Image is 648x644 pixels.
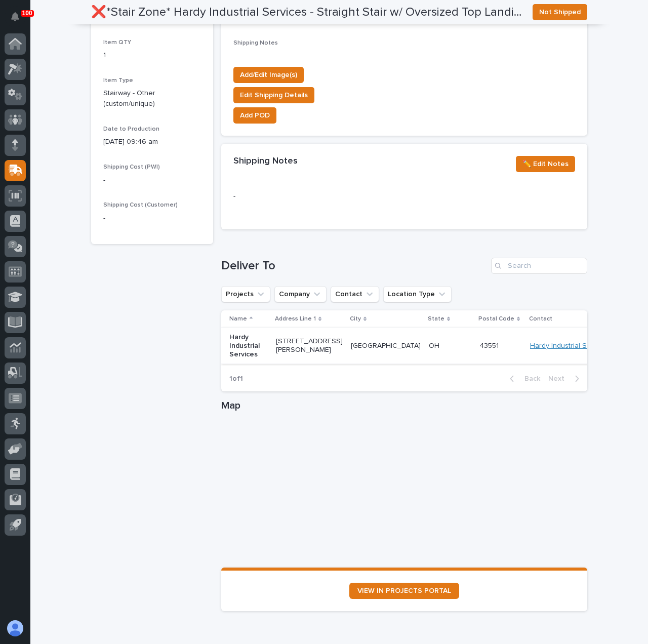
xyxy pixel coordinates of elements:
button: Next [544,374,587,383]
button: users-avatar [5,618,26,639]
button: Edit Shipping Details [233,87,314,103]
h1: Deliver To [221,259,487,273]
span: Shipping Cost (PWI) [103,164,160,170]
span: Not Shipped [539,6,581,18]
p: [GEOGRAPHIC_DATA] [351,340,423,350]
p: Contact [529,313,552,325]
p: - [233,191,339,202]
p: OH [429,340,441,350]
p: Postal Code [478,313,514,325]
button: Add POD [233,107,276,124]
span: Shipping Notes [233,40,278,46]
h1: Map [221,399,587,412]
span: Add/Edit Image(s) [240,69,297,81]
button: Not Shipped [533,4,587,20]
span: Back [518,374,540,383]
span: Edit Shipping Details [240,89,308,101]
span: Date to Production [103,126,159,132]
p: Stairway - Other (custom/unique) [103,88,201,109]
p: - [103,213,201,224]
span: Item Type [103,77,133,84]
p: Name [229,313,247,325]
span: VIEW IN PROJECTS PORTAL [357,587,451,594]
button: ✏️ Edit Notes [516,156,575,172]
button: Add/Edit Image(s) [233,67,304,83]
button: Projects [221,286,270,302]
span: Add POD [240,109,270,122]
p: [DATE] 09:46 am [103,137,201,147]
span: Item QTY [103,39,131,46]
p: 1 of 1 [221,367,251,391]
p: 1 [103,50,201,61]
div: Notifications100 [13,12,26,28]
input: Search [491,258,587,274]
iframe: Map [221,416,587,568]
h2: ❌*Stair Zone* Hardy Industrial Services - Straight Stair w/ Oversized Top Landing - SZ3744 [91,5,524,20]
p: State [428,313,444,325]
button: Back [502,374,544,383]
span: Next [548,374,571,383]
button: Contact [331,286,379,302]
p: Address Line 1 [275,313,316,325]
h2: Shipping Notes [233,156,298,167]
p: [STREET_ADDRESS][PERSON_NAME] [276,337,343,354]
span: ✏️ Edit Notes [522,158,569,170]
p: Hardy Industrial Services [229,333,268,358]
a: VIEW IN PROJECTS PORTAL [349,583,459,599]
p: - [103,175,201,186]
button: Location Type [383,286,452,302]
p: 100 [22,10,32,17]
p: 43551 [479,340,501,350]
span: Shipping Cost (Customer) [103,202,178,208]
p: City [350,313,361,325]
button: Notifications [5,6,26,27]
button: Company [274,286,327,302]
